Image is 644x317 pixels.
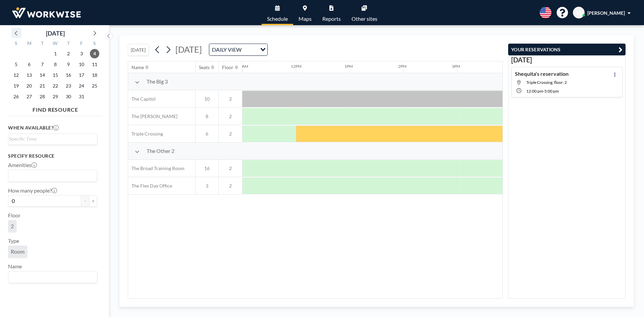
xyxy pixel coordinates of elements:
span: Thursday, October 9, 2025 [64,60,73,69]
span: Saturday, October 4, 2025 [90,49,99,58]
div: M [23,40,36,48]
span: 16 [196,165,218,171]
span: Triple Crossing, floor: 2 [526,80,567,85]
span: The Capitol [128,96,156,102]
div: 1PM [344,64,353,69]
span: [PERSON_NAME] [587,10,625,16]
span: Saturday, October 11, 2025 [90,60,99,69]
div: T [36,40,49,48]
div: Search for option [209,44,267,55]
div: Search for option [8,134,97,144]
span: Wednesday, October 22, 2025 [51,81,60,91]
div: Search for option [8,170,97,181]
span: Saturday, October 25, 2025 [90,81,99,91]
div: T [62,40,75,48]
span: Tuesday, October 14, 2025 [38,70,47,80]
span: Thursday, October 23, 2025 [64,81,73,91]
span: The Big 3 [147,78,168,85]
span: Friday, October 24, 2025 [77,81,86,91]
span: 10 [196,96,218,102]
span: Sunday, October 19, 2025 [11,81,21,91]
span: Sunday, October 26, 2025 [11,92,21,101]
span: Thursday, October 30, 2025 [64,92,73,101]
span: Monday, October 20, 2025 [24,81,34,91]
span: SL [576,10,581,16]
span: 8 [196,113,218,119]
span: Room [11,248,24,255]
div: Seats [199,64,210,70]
span: Wednesday, October 1, 2025 [51,49,60,58]
span: 6 [196,131,218,137]
div: 2PM [398,64,407,69]
div: Search for option [8,271,97,283]
div: W [49,40,62,48]
span: Maps [299,16,312,21]
span: 12:00 PM [526,89,543,94]
div: F [75,40,88,48]
span: Tuesday, October 21, 2025 [38,81,47,91]
span: Saturday, October 18, 2025 [90,70,99,80]
div: [DATE] [46,29,65,38]
span: The [PERSON_NAME] [128,113,177,119]
div: Floor [222,64,233,70]
span: 2 [219,165,242,171]
button: [DATE] [128,44,149,56]
label: Name [8,263,22,270]
span: - [543,89,544,94]
label: How many people? [8,187,57,194]
span: Tuesday, October 28, 2025 [38,92,47,101]
span: Friday, October 17, 2025 [77,70,86,80]
span: Sunday, October 12, 2025 [11,70,21,80]
span: Friday, October 3, 2025 [77,49,86,58]
button: YOUR RESERVATIONS [508,44,626,55]
div: S [10,40,23,48]
img: organization-logo [11,6,82,19]
span: Monday, October 13, 2025 [24,70,34,80]
span: 3 [196,183,218,189]
span: Friday, October 10, 2025 [77,60,86,69]
h4: Shequita's reservation [515,70,569,77]
button: - [81,195,89,207]
span: DAILY VIEW [211,45,243,54]
span: Sunday, October 5, 2025 [11,60,21,69]
input: Search for option [9,171,93,180]
span: Monday, October 27, 2025 [24,92,34,101]
span: 5:00 PM [544,89,559,94]
h3: Specify resource [8,153,97,159]
label: Floor [8,212,20,219]
input: Search for option [9,135,93,143]
div: 11AM [237,64,248,69]
span: Thursday, October 2, 2025 [64,49,73,58]
span: Wednesday, October 15, 2025 [51,70,60,80]
input: Search for option [244,45,256,54]
span: Monday, October 6, 2025 [24,60,34,69]
span: 2 [11,223,14,229]
div: S [88,40,101,48]
span: Schedule [267,16,288,21]
span: Friday, October 31, 2025 [77,92,86,101]
span: Thursday, October 16, 2025 [64,70,73,80]
span: Wednesday, October 29, 2025 [51,92,60,101]
div: 12PM [291,64,302,69]
span: Triple Crossing [128,131,163,137]
span: 2 [219,131,242,137]
span: Wednesday, October 8, 2025 [51,60,60,69]
span: 2 [219,113,242,119]
button: + [89,195,97,207]
h3: [DATE] [511,56,623,64]
span: 2 [219,96,242,102]
input: Search for option [9,273,93,281]
span: 2 [219,183,242,189]
span: The Flex Day Office [128,183,172,189]
label: Type [8,237,19,244]
label: Amenities [8,162,37,168]
span: Reports [322,16,341,21]
span: The Broad Training Room [128,165,184,171]
span: The Other 2 [147,148,174,154]
span: Tuesday, October 7, 2025 [38,60,47,69]
span: Other sites [352,16,377,21]
div: Name [131,64,144,70]
h4: FIND RESOURCE [8,104,103,113]
span: [DATE] [175,44,202,54]
div: 3PM [452,64,460,69]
